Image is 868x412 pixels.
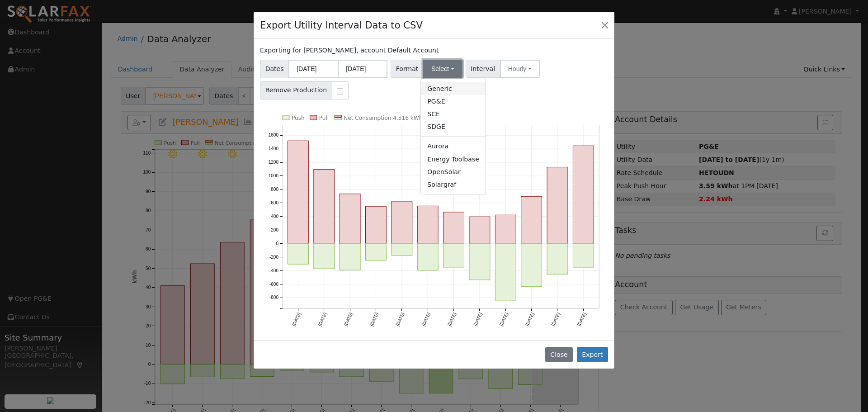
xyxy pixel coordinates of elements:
text: Push [292,115,305,121]
text: Pull [319,115,329,121]
a: PG&E [421,95,486,108]
rect: onclick="" [392,201,412,243]
rect: onclick="" [314,169,335,243]
rect: onclick="" [547,167,568,243]
span: Interval [466,60,500,78]
rect: onclick="" [469,243,490,280]
rect: onclick="" [288,141,309,243]
text: [DATE] [447,312,457,327]
text: 1400 [269,146,279,151]
rect: onclick="" [366,206,387,243]
text: 400 [271,214,278,219]
rect: onclick="" [417,243,438,270]
text: 1600 [269,133,279,137]
text: [DATE] [473,312,483,327]
rect: onclick="" [288,243,309,264]
text: 0 [276,241,279,246]
text: [DATE] [369,312,379,327]
span: Remove Production [260,81,332,99]
a: SCE [421,108,486,121]
rect: onclick="" [495,215,516,243]
h4: Export Utility Interval Data to CSV [260,18,423,33]
rect: onclick="" [340,243,360,270]
rect: onclick="" [495,243,516,300]
rect: onclick="" [392,243,412,255]
span: Dates [260,60,289,78]
rect: onclick="" [547,243,568,274]
rect: onclick="" [521,196,542,243]
text: [DATE] [576,312,587,327]
text: [DATE] [291,312,302,327]
text: [DATE] [317,312,328,327]
rect: onclick="" [340,194,360,243]
text: [DATE] [524,312,535,327]
rect: onclick="" [573,243,594,267]
button: Close [545,347,573,362]
rect: onclick="" [366,243,387,260]
text: [DATE] [499,312,509,327]
text: 600 [271,200,278,205]
button: Export [577,347,608,362]
label: Exporting for [PERSON_NAME], account Default Account [260,46,439,55]
rect: onclick="" [443,212,464,243]
text: -800 [269,295,278,300]
rect: onclick="" [314,243,335,269]
a: SDGE [421,121,486,133]
a: Energy Toolbase [421,153,486,166]
text: [DATE] [395,312,406,327]
button: Close [599,19,611,31]
text: 1000 [269,173,279,178]
text: [DATE] [343,312,354,327]
a: Solargraf [421,178,486,191]
text: -400 [269,268,278,273]
rect: onclick="" [443,243,464,267]
a: Aurora [421,140,486,153]
text: [DATE] [421,312,431,327]
text: 1200 [269,160,279,165]
rect: onclick="" [521,243,542,287]
button: Select [423,60,462,78]
button: Hourly [500,60,540,78]
text: 800 [271,187,278,192]
a: Generic [421,82,486,95]
span: Format [391,60,424,78]
text: -600 [269,281,278,286]
text: -200 [269,255,278,260]
a: OpenSolar [421,166,486,178]
text: [DATE] [551,312,561,327]
rect: onclick="" [417,206,438,243]
rect: onclick="" [469,217,490,243]
text: Net Consumption 4,516 kWh [344,115,422,121]
rect: onclick="" [573,146,594,243]
text: 200 [271,227,278,232]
